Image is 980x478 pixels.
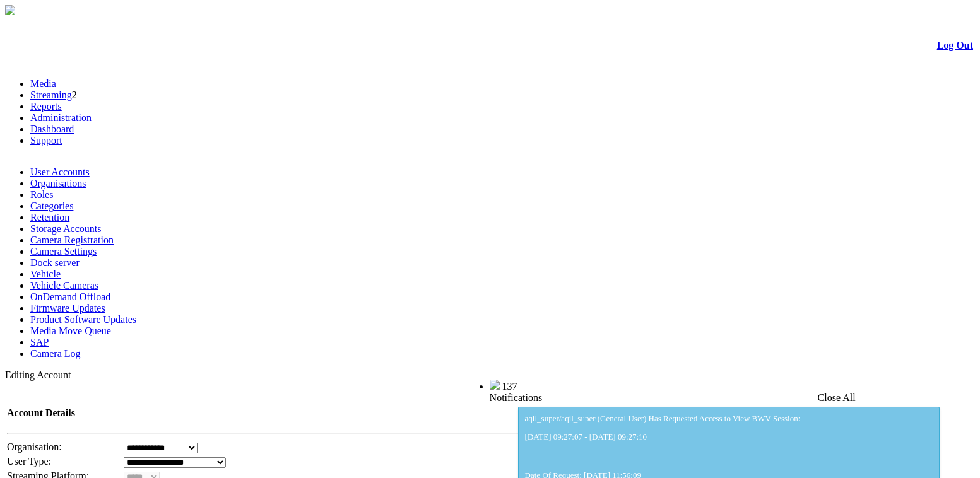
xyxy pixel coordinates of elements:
[502,381,517,392] span: 137
[30,280,98,291] a: Vehicle Cameras
[30,348,81,359] a: Camera Log
[30,325,111,336] a: Media Move Queue
[937,40,973,50] a: Log Out
[30,90,72,100] a: Streaming
[7,441,62,452] span: Organisation:
[30,303,105,313] a: Firmware Updates
[30,246,97,257] a: Camera Settings
[72,90,77,100] span: 2
[30,314,136,325] a: Product Software Updates
[30,112,92,123] a: Administration
[5,5,15,15] img: arrow-3.png
[30,166,90,177] a: User Accounts
[30,178,86,189] a: Organisations
[30,212,69,223] a: Retention
[5,370,71,380] span: Editing Account
[7,407,678,419] h4: Account Details
[30,257,80,268] a: Dock server
[30,201,73,211] a: Categories
[30,337,49,347] a: SAP
[30,189,53,200] a: Roles
[373,380,464,390] span: Welcome, - (Administrator)
[490,380,500,390] img: bell25.png
[818,392,856,403] a: Close All
[30,223,101,234] a: Storage Accounts
[525,432,933,442] p: [DATE] 09:27:07 - [DATE] 09:27:10
[30,135,62,146] a: Support
[490,392,948,404] div: Notifications
[30,78,56,89] a: Media
[30,124,74,134] a: Dashboard
[30,269,61,279] a: Vehicle
[7,456,51,467] span: User Type:
[30,101,62,112] a: Reports
[30,291,110,302] a: OnDemand Offload
[30,235,114,245] a: Camera Registration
